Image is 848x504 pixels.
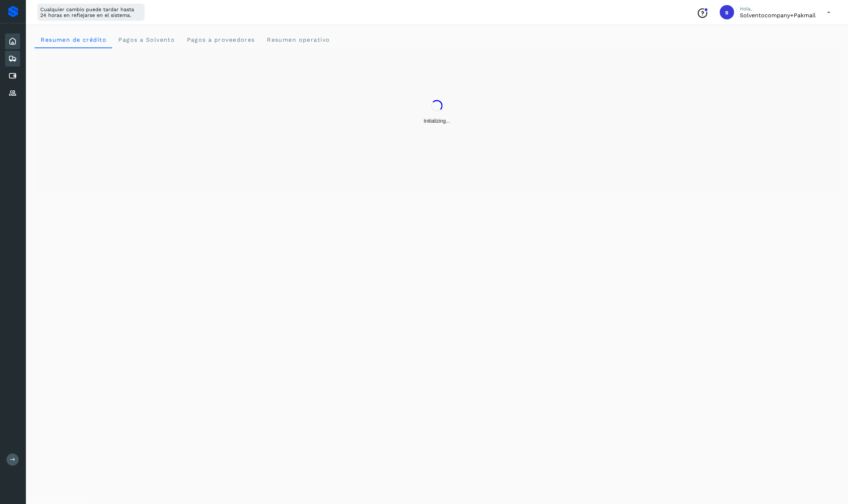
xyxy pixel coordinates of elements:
div: Inicio [5,33,20,49]
div: Cualquier cambio puede tardar hasta 24 horas en reflejarse en el sistema. [37,4,145,21]
span: Resumen de crédito [40,36,106,43]
span: Pagos a proveedores [186,36,255,43]
span: Pagos a Solvento [118,36,175,43]
p: solventocompany+pakmail [740,12,816,19]
div: Proveedores [5,85,20,101]
span: Resumen operativo [266,36,330,43]
div: Embarques [5,51,20,67]
div: Cuentas por pagar [5,68,20,84]
p: Hola, [740,6,816,12]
